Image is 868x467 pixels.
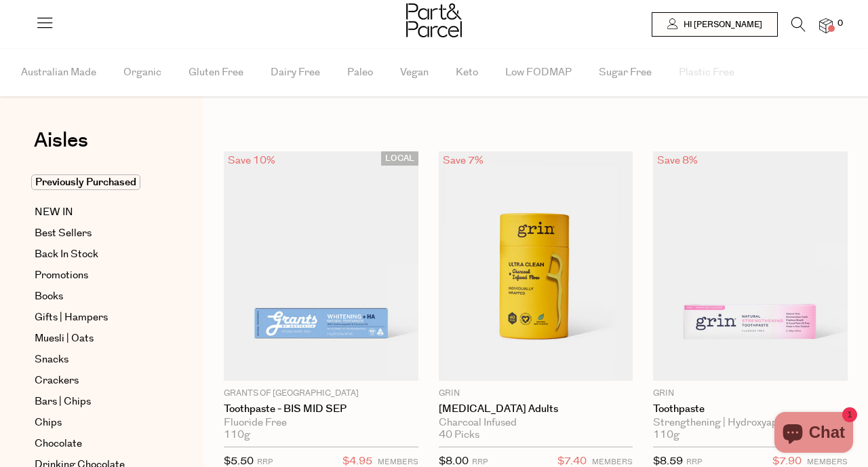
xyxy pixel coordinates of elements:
span: Australian Made [21,49,96,96]
span: Keto [456,49,478,96]
inbox-online-store-chat: Shopify online store chat [770,412,857,456]
small: MEMBERS [378,457,418,467]
a: Chips [35,415,158,431]
span: 0 [834,18,846,30]
span: Gifts | Hampers [35,310,108,326]
span: Books [35,288,63,305]
span: Previously Purchased [31,174,140,190]
div: Save 10% [224,151,279,170]
span: 40 Picks [439,429,479,441]
img: Dental Floss Adults [439,151,633,381]
a: Aisles [34,130,88,164]
a: Promotions [35,267,158,284]
span: Low FODMAP [505,49,572,96]
a: Chocolate [35,436,158,452]
span: LOCAL [381,151,418,166]
a: Hi [PERSON_NAME] [652,12,778,37]
span: 110g [224,429,250,441]
span: 110g [653,429,679,441]
a: [MEDICAL_DATA] Adults [439,403,633,415]
a: Back In Stock [35,246,158,263]
span: NEW IN [35,204,73,221]
a: Bars | Chips [35,394,158,410]
img: Part&Parcel [406,3,462,37]
a: NEW IN [35,204,158,221]
small: RRP [257,457,273,467]
span: Best Sellers [35,225,92,242]
a: Gifts | Hampers [35,310,158,326]
div: Save 8% [653,151,702,170]
a: Toothpaste - BIS MID SEP [224,403,418,415]
span: Back In Stock [35,246,98,263]
span: Plastic Free [679,49,734,96]
small: MEMBERS [807,457,848,467]
div: Charcoal Infused [439,417,633,429]
span: Dairy Free [271,49,320,96]
div: Fluoride Free [224,417,418,429]
span: Paleo [347,49,373,96]
small: MEMBERS [592,457,633,467]
p: Grin [439,388,633,400]
span: Chips [35,415,62,431]
small: RRP [686,457,702,467]
span: Muesli | Oats [35,331,94,347]
small: RRP [472,457,488,467]
span: Sugar Free [599,49,652,96]
a: Best Sellers [35,225,158,242]
span: Chocolate [35,436,82,452]
span: Bars | Chips [35,394,91,410]
img: Toothpaste [653,151,848,381]
span: Aisles [34,126,88,155]
a: Toothpaste [653,403,848,415]
span: Promotions [35,267,88,284]
div: Save 7% [439,151,488,170]
span: Hi [PERSON_NAME] [680,19,762,31]
a: Snacks [35,352,158,368]
span: Snacks [35,352,68,368]
span: Crackers [35,373,79,389]
p: Grants of [GEOGRAPHIC_DATA] [224,388,418,400]
span: Vegan [400,49,429,96]
a: Crackers [35,373,158,389]
p: Grin [653,388,848,400]
a: Muesli | Oats [35,331,158,347]
a: Previously Purchased [35,174,158,191]
a: Books [35,288,158,305]
a: 0 [819,18,833,33]
div: Strengthening | Hydroxyapatite [653,417,848,429]
span: Gluten Free [189,49,243,96]
span: Organic [123,49,161,96]
img: Toothpaste - BIS MID SEP [224,151,418,381]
